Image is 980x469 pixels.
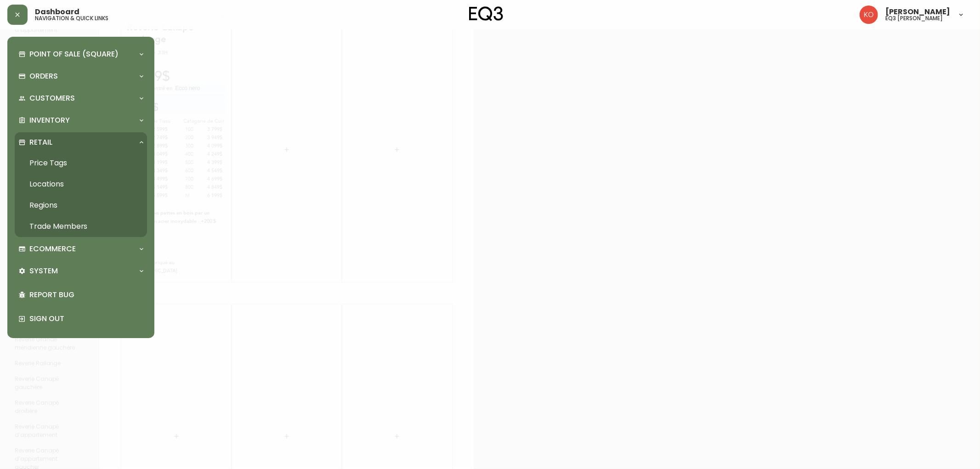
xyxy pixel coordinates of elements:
[29,115,70,125] p: Inventory
[15,216,147,237] a: Trade Members
[15,132,147,153] div: Retail
[28,38,127,49] div: Reverie Extended Sofa
[28,53,127,61] div: 92w × 34d × 33h
[35,8,79,16] span: Dashboard
[885,16,943,21] h5: eq3 [PERSON_NAME]
[15,195,147,216] a: Regions
[15,153,147,174] a: Price Tags
[29,290,143,300] p: Report Bug
[29,244,76,254] p: Ecommerce
[15,174,147,195] a: Locations
[29,314,143,324] p: Sign Out
[15,261,147,281] div: System
[15,239,147,259] div: Ecommerce
[29,137,52,147] p: Retail
[29,266,58,276] p: System
[29,49,119,59] p: Point of Sale (Square)
[15,307,147,331] div: Sign Out
[35,16,108,21] h5: navigation & quick links
[15,66,147,86] div: Orders
[15,283,147,307] div: Report Bug
[15,110,147,130] div: Inventory
[15,44,147,64] div: Point of Sale (Square)
[28,65,127,73] div: From
[469,6,503,21] img: logo
[29,93,75,103] p: Customers
[860,6,878,24] img: 9beb5e5239b23ed26e0d832b1b8f6f2a
[885,8,950,16] span: [PERSON_NAME]
[29,71,58,81] p: Orders
[15,88,147,108] div: Customers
